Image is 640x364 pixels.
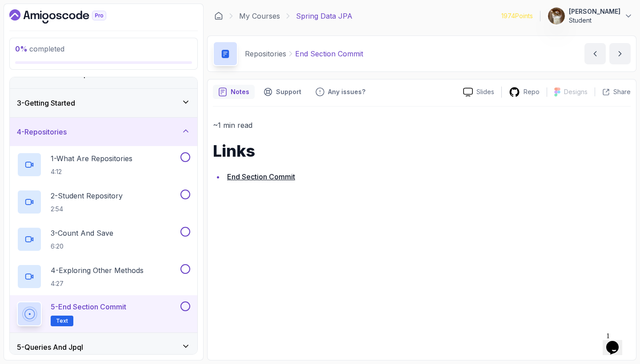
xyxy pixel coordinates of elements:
[51,242,113,251] p: 6:20
[51,228,113,238] p: 3 - Count And Save
[569,16,620,25] p: Student
[501,12,533,20] p: 1974 Points
[17,264,190,289] button: 4-Exploring Other Methods4:27
[231,87,249,96] p: Notes
[17,152,190,177] button: 1-What Are Repositories4:12
[51,301,126,312] p: 5 - End Section Commit
[524,87,540,96] p: Repo
[51,153,132,164] p: 1 - What Are Repositories
[214,12,223,20] a: Dashboard
[15,44,28,53] span: 0 %
[258,85,307,99] button: Support button
[213,85,255,99] button: notes button
[227,172,295,181] a: End Section Commit
[51,190,123,201] p: 2 - Student Repository
[456,87,501,97] a: Slides
[239,11,280,21] a: My Courses
[609,43,631,64] button: next content
[213,119,631,131] p: ~1 min read
[296,11,352,21] p: Spring Data JPA
[603,328,631,355] iframe: chat widget
[502,87,547,98] a: Repo
[10,89,197,117] button: 3-Getting Started
[276,87,301,96] p: Support
[245,48,286,59] p: Repositories
[15,44,64,53] span: completed
[613,87,631,96] p: Share
[10,118,197,146] button: 4-Repositories
[584,43,606,64] button: previous content
[51,279,144,288] p: 4:27
[56,317,68,324] span: Text
[51,265,144,276] p: 4 - Exploring Other Methods
[595,87,631,96] button: Share
[17,127,67,137] h3: 4 - Repositories
[17,98,75,108] h3: 3 - Getting Started
[10,333,197,361] button: 5-Queries And Jpql
[17,227,190,252] button: 3-Count And Save6:20
[548,8,565,24] img: user profile image
[51,167,132,176] p: 4:12
[295,48,363,59] p: End Section Commit
[328,87,365,96] p: Any issues?
[476,87,494,96] p: Slides
[569,7,620,16] p: [PERSON_NAME]
[17,342,83,352] h3: 5 - Queries And Jpql
[548,7,633,25] button: user profile image[PERSON_NAME]Student
[17,301,190,326] button: 5-End Section CommitText
[564,87,588,96] p: Designs
[213,142,631,160] h1: Links
[9,9,127,24] a: Dashboard
[51,205,123,214] p: 2:54
[17,190,190,214] button: 2-Student Repository2:54
[310,85,371,99] button: Feedback button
